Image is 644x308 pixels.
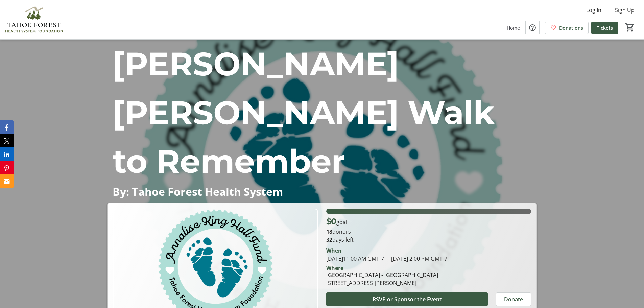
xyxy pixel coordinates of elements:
[326,271,438,279] div: [GEOGRAPHIC_DATA] - [GEOGRAPHIC_DATA]
[326,279,438,287] div: [STREET_ADDRESS][PERSON_NAME]
[501,22,525,34] a: Home
[326,236,332,243] span: 32
[545,22,589,34] a: Donations
[384,255,447,262] span: [DATE] 2:00 PM GMT-7
[326,236,531,244] p: days left
[624,21,636,33] button: Cart
[615,6,635,14] span: Sign Up
[326,215,347,228] p: goal
[4,3,64,37] img: Tahoe Forest Health System Foundation's Logo
[373,295,442,303] span: RSVP or Sponsor the Event
[559,24,583,31] span: Donations
[326,209,531,214] div: 100% of fundraising goal reached
[610,5,640,16] button: Sign Up
[384,255,391,262] span: -
[326,246,342,255] div: When
[326,265,343,271] div: Where
[581,5,607,16] button: Log In
[597,24,613,31] span: Tickets
[526,21,539,34] button: Help
[326,255,384,262] span: [DATE] 11:00 AM GMT-7
[504,295,523,303] span: Donate
[496,292,531,306] button: Donate
[326,216,336,226] span: $0
[586,6,601,14] span: Log In
[326,228,332,235] b: 18
[113,186,531,197] p: By: Tahoe Forest Health System
[113,44,494,181] span: [PERSON_NAME] [PERSON_NAME] Walk to Remember
[507,24,520,31] span: Home
[326,228,531,236] p: donors
[591,22,618,34] a: Tickets
[326,292,488,306] button: RSVP or Sponsor the Event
